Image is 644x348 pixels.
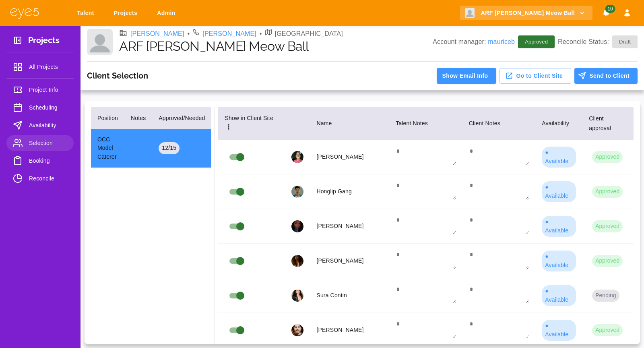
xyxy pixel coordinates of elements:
[310,174,389,209] td: Honglip Gang
[535,107,582,140] th: Availability
[605,5,615,13] span: 10
[310,244,389,278] td: [PERSON_NAME]
[119,39,433,54] h1: ARF [PERSON_NAME] Meow Ball
[592,220,623,232] button: Approved
[6,59,74,75] a: All Projects
[152,107,211,129] th: Approved/Needed
[582,107,634,140] th: Client approval
[130,29,184,39] a: [PERSON_NAME]
[29,174,67,183] span: Reconcile
[488,38,515,45] a: mauriceb
[558,35,638,48] p: Reconcile Status:
[202,29,256,39] a: [PERSON_NAME]
[29,156,67,166] span: Booking
[433,37,515,47] p: Account manager:
[437,68,496,84] button: Show Email Info
[87,29,113,55] img: Client logo
[291,151,303,163] img: profile_picture
[310,278,389,313] td: Sura Contin
[614,38,636,46] span: Draft
[10,7,39,19] img: eye5
[465,8,475,18] img: Client logo
[500,68,572,84] button: Go to Client Site
[520,38,553,46] span: Approved
[6,82,74,98] a: Project Info
[275,29,343,39] p: [GEOGRAPHIC_DATA]
[91,107,124,129] th: Position
[462,107,536,140] th: Client Notes
[6,135,74,151] a: Selection
[124,107,152,129] th: Notes
[542,216,576,237] div: ● Available
[6,99,74,116] a: Scheduling
[460,6,592,21] button: ARF [PERSON_NAME] Meow Ball
[592,151,623,163] button: Approved
[291,186,303,198] img: profile_picture
[6,170,74,186] a: Reconcile
[159,142,180,154] div: 12 / 15
[29,138,67,148] span: Selection
[29,120,67,130] span: Availability
[72,6,102,21] a: Talent
[542,285,576,306] div: ● Available
[91,129,124,168] td: OCC Model Caterer
[218,107,285,140] th: Show in Client Site
[592,324,623,336] button: Approved
[29,103,67,112] span: Scheduling
[592,255,623,267] button: Approved
[310,140,389,174] td: [PERSON_NAME]
[152,6,184,21] a: Admin
[574,68,638,84] button: Send to Client
[291,324,303,336] img: profile_picture
[542,251,576,271] div: ● Available
[260,29,262,39] li: •
[592,186,623,198] button: Approved
[291,290,303,302] img: profile_picture
[310,209,389,244] td: [PERSON_NAME]
[188,29,190,39] li: •
[599,6,613,21] button: Notifications
[28,35,60,48] h3: Projects
[87,71,148,81] h3: Client Selection
[291,220,303,232] img: profile_picture
[291,255,303,267] img: profile_picture
[6,153,74,169] a: Booking
[6,117,74,133] a: Availability
[592,290,619,302] button: Pending
[310,313,389,348] td: [PERSON_NAME]
[109,6,145,21] a: Projects
[29,85,67,95] span: Project Info
[29,62,67,72] span: All Projects
[310,107,389,140] th: Name
[542,320,576,341] div: ● Available
[542,181,576,202] div: ● Available
[389,107,462,140] th: Talent Notes
[542,147,576,168] div: ● Available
